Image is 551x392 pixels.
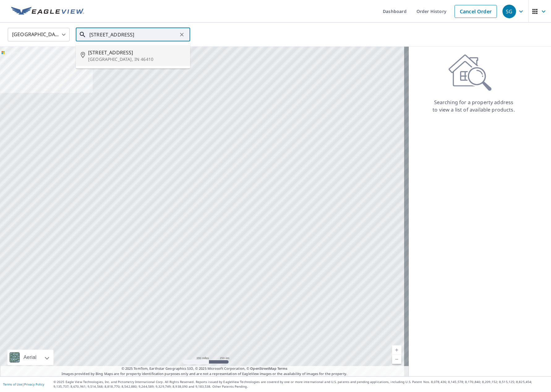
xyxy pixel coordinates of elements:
p: | [3,382,44,386]
a: Current Level 5, Zoom Out [392,355,401,364]
p: © 2025 Eagle View Technologies, Inc. and Pictometry International Corp. All Rights Reserved. Repo... [53,380,548,389]
div: Aerial [7,350,53,365]
button: Clear [177,30,186,39]
a: Privacy Policy [24,382,44,386]
input: Search by address or latitude-longitude [89,26,177,43]
p: [GEOGRAPHIC_DATA], IN 46410 [88,56,185,62]
a: Cancel Order [455,5,497,18]
div: Aerial [22,350,38,365]
img: EV Logo [11,7,84,16]
a: Terms of Use [3,382,22,386]
a: OpenStreetMap [250,366,276,371]
div: [GEOGRAPHIC_DATA] [8,26,70,43]
a: Current Level 5, Zoom In [392,345,401,355]
p: Searching for a property address to view a list of available products. [432,99,515,113]
span: [STREET_ADDRESS] [88,49,185,56]
span: © 2025 TomTom, Earthstar Geographics SIO, © 2025 Microsoft Corporation, © [122,366,288,371]
div: SG [502,5,516,18]
a: Terms [277,366,288,371]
